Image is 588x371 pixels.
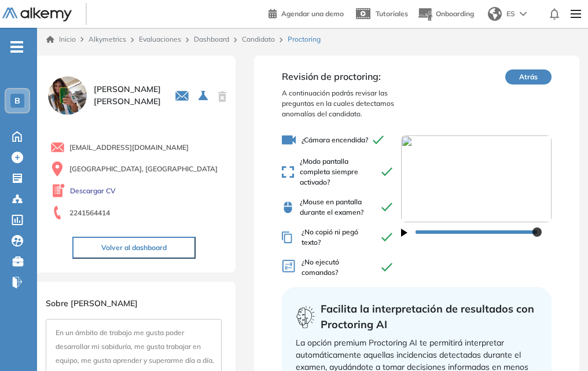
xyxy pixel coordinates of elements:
span: [PERSON_NAME] [PERSON_NAME] [94,83,161,108]
a: Candidato [242,35,275,43]
span: ¿No ejecutó comandos? [282,257,401,278]
a: Evaluaciones [139,35,181,43]
span: Proctoring [288,34,321,45]
img: Menu [566,2,586,25]
span: ¿Modo pantalla completa siempre activado? [282,156,401,188]
span: [GEOGRAPHIC_DATA], [GEOGRAPHIC_DATA] [69,164,218,174]
button: Onboarding [417,2,474,27]
span: ES [506,9,515,19]
span: Revisión de proctoring: [282,69,401,83]
span: Sobre [PERSON_NAME] [46,298,138,308]
img: Logo [2,8,72,22]
span: A continuación podrás revisar las preguntas en la cuales detectamos anomalías del candidato. [282,88,401,119]
span: 2241564414 [69,208,110,218]
span: Agendar una demo [281,9,344,18]
i: - [10,46,23,48]
span: B [14,96,20,105]
span: Facilita la interpretación de resultados con Proctoring AI [321,301,538,332]
span: ¿Mouse en pantalla durante el examen? [282,197,401,218]
button: Volver al dashboard [72,237,196,259]
img: world [488,7,502,21]
img: PROFILE_MENU_LOGO_USER [46,74,89,117]
iframe: Chat Widget [530,315,588,371]
span: Tutoriales [376,9,408,18]
span: Onboarding [436,9,474,18]
a: Dashboard [194,35,229,43]
span: ¿No copió ni pegó texto? [282,227,401,248]
a: Agendar una demo [269,6,344,20]
div: Widget de chat [530,315,588,371]
span: ¿Cámara encendida? [282,133,401,147]
span: Alkymetrics [89,35,126,43]
a: Descargar CV [70,186,116,196]
img: arrow [520,12,527,16]
span: [EMAIL_ADDRESS][DOMAIN_NAME] [69,142,189,153]
button: Atrás [505,69,552,85]
a: Inicio [46,34,76,45]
